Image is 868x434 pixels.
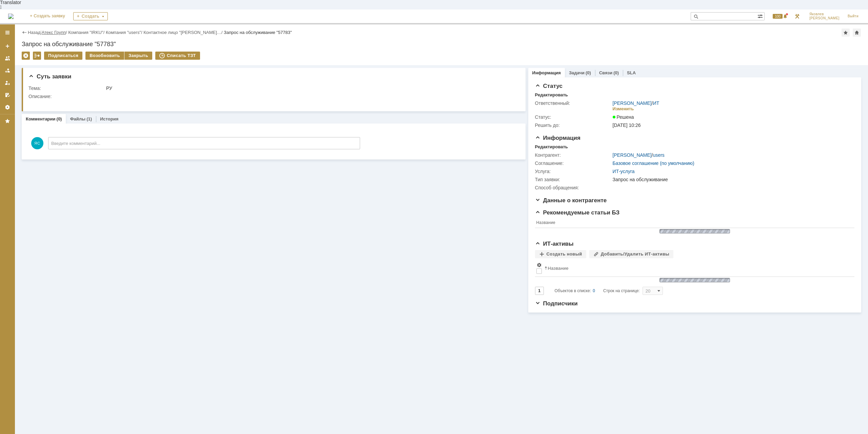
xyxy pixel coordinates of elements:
div: / [106,30,143,35]
span: Яковлев [809,12,840,16]
a: Заявки в моей ответственности [2,65,13,76]
div: / [68,30,106,35]
img: wJIQAAOwAAAAAAAAAAAA== [657,228,732,234]
span: ЯС [31,137,43,149]
span: Статус [535,83,563,89]
a: История [100,116,118,121]
img: logo [8,14,14,19]
a: Комментарии [26,116,56,121]
a: [PERSON_NAME] [613,152,652,158]
div: Удалить [22,52,30,60]
th: Название [543,261,851,277]
a: Яковлев[PERSON_NAME] [805,10,844,23]
a: Перейти в интерфейс администратора [793,12,801,20]
a: + Создать заявку [26,10,69,23]
div: (0) [613,70,619,75]
div: Редактировать [535,144,568,150]
span: Рекомендуемые статьи БЗ [535,209,620,216]
div: Редактировать [535,92,568,98]
div: РУ [106,86,514,91]
a: Задачи [569,70,585,75]
span: [PERSON_NAME] [809,16,840,20]
div: / [613,152,665,158]
a: Информация [532,70,561,75]
div: / [613,100,659,106]
div: Изменить [613,106,634,112]
div: Добавить в избранное [842,29,850,37]
a: ИТ-услуга [613,169,635,174]
div: Название [548,266,569,271]
a: Выйти [844,10,863,23]
div: | [40,30,41,35]
div: (1) [86,116,92,121]
div: Контрагент: [535,152,611,158]
span: Информация [535,135,580,141]
span: 100 [773,14,783,19]
a: Перейти на домашнюю страницу [8,14,14,19]
a: Заявки на командах [2,53,13,64]
div: / [143,30,224,35]
div: Запрос на обслуживание [613,177,850,182]
a: Связи [599,70,612,75]
th: Название [535,219,851,228]
div: Запрос на обслуживание "57783" [22,41,861,48]
div: Статус: [535,114,611,120]
span: ИТ-активы [535,241,574,247]
div: Ответственный: [535,100,611,106]
a: Настройки [2,102,13,113]
div: Запрос на обслуживание "57783" [224,30,292,35]
img: wJIQAAOwAAAAAAAAAAAA== [657,277,732,283]
a: users [653,152,665,158]
span: Объектов в списке: [555,288,591,293]
a: Базовое соглашение (по умолчанию) [613,161,694,166]
span: Данные о контрагенте [535,197,607,204]
a: Назад [28,30,40,35]
a: Контактное лицо "[PERSON_NAME]… [143,30,221,35]
span: [DATE] 10:26 [613,122,641,128]
div: 0 [593,287,595,295]
div: Услуга: [535,169,611,174]
span: Решена [613,114,634,120]
span: Расширенный поиск [757,13,764,19]
div: Решить до: [535,122,611,128]
div: Открыть панель уведомлений [769,10,789,23]
div: Тип заявки: [535,177,611,182]
div: (0) [586,70,591,75]
a: Файлы [70,116,85,121]
a: Компания "users" [106,30,141,35]
div: (0) [57,116,62,121]
div: Создать [73,12,108,20]
a: SLA [627,70,636,75]
a: Компания "IRKU" [68,30,103,35]
div: Соглашение: [535,161,611,166]
div: Работа с массовостью [33,52,41,60]
a: Мои согласования [2,90,13,100]
span: Подписчики [535,300,578,307]
a: Мои заявки [2,77,13,88]
a: ИТ [653,100,659,106]
div: Описание: [28,94,515,99]
div: Сделать домашней страницей [853,29,861,37]
a: Атекс Групп [42,30,66,35]
div: / [42,30,68,35]
a: Создать заявку [2,41,13,52]
a: [PERSON_NAME] [613,100,652,106]
div: Способ обращения: [535,185,611,190]
div: Тема: [28,86,105,91]
span: Настройки [536,262,542,268]
i: Строк на странице: [555,287,640,295]
span: Суть заявки [28,73,71,80]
